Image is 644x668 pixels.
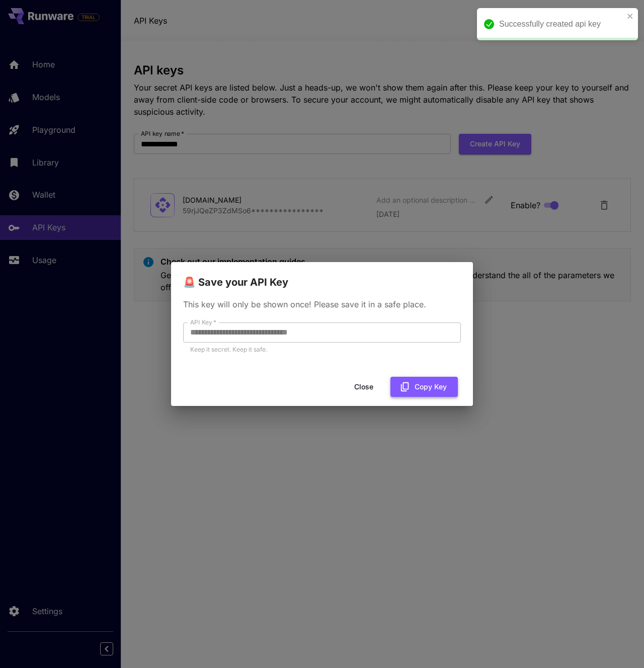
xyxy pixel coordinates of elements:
[171,262,473,290] h2: 🚨 Save your API Key
[190,345,454,355] p: Keep it secret. Keep it safe.
[183,298,461,310] p: This key will only be shown once! Please save it in a safe place.
[627,12,634,20] button: close
[190,318,216,326] label: API Key
[390,377,458,397] button: Copy Key
[341,377,386,397] button: Close
[499,18,624,30] div: Successfully created api key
